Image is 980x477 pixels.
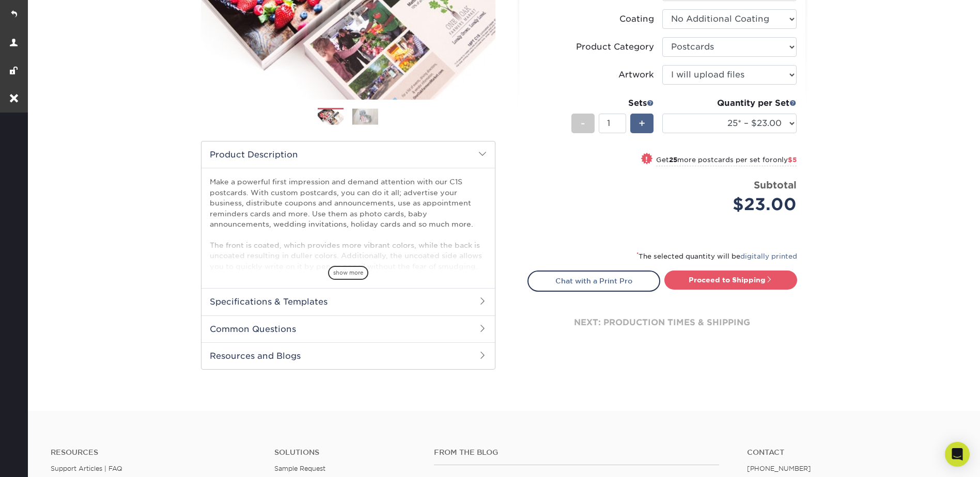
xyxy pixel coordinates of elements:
[51,448,259,457] h4: Resources
[201,342,495,369] h2: Resources and Blogs
[636,252,797,260] small: The selected quantity will be
[3,446,88,473] iframe: Google Customer Reviews
[274,465,325,472] a: Sample Request
[656,156,797,166] small: Get more postcards per set for
[618,69,654,81] div: Artwork
[747,465,811,472] a: [PHONE_NUMBER]
[619,13,654,25] div: Coating
[945,442,970,467] div: Open Intercom Messenger
[201,141,495,168] h2: Product Description
[527,271,660,291] a: Chat with a Print Pro
[581,116,585,131] span: -
[664,271,797,289] a: Proceed to Shipping
[318,108,344,126] img: Postcards 01
[662,97,797,109] div: Quantity per Set
[352,108,378,124] img: Postcards 02
[434,448,719,457] h4: From the Blog
[645,154,648,165] span: !
[210,177,487,324] p: Make a powerful first impression and demand attention with our C1S postcards. With custom postcar...
[571,97,654,109] div: Sets
[773,156,797,164] span: only
[754,179,797,190] strong: Subtotal
[669,156,677,164] strong: 25
[527,292,797,354] div: next: production times & shipping
[747,448,955,457] a: Contact
[201,315,495,342] h2: Common Questions
[201,288,495,315] h2: Specifications & Templates
[274,448,418,457] h4: Solutions
[788,156,797,164] span: $5
[639,116,645,131] span: +
[740,252,797,260] a: digitally printed
[576,41,654,53] div: Product Category
[670,192,797,217] div: $23.00
[328,266,368,280] span: show more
